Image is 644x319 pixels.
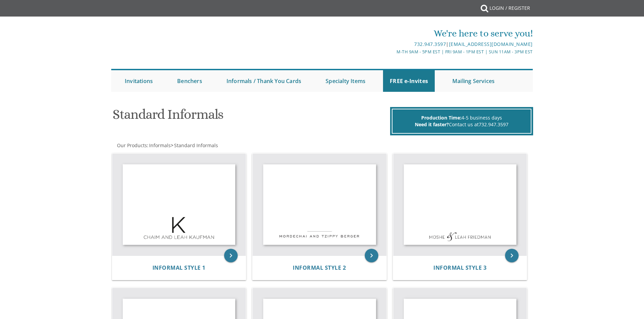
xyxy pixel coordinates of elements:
a: FREE e-Invites [383,70,435,92]
div: M-Th 9am - 5pm EST | Fri 9am - 1pm EST | Sun 11am - 3pm EST [252,48,533,55]
span: Production Time: [421,114,461,121]
div: We're here to serve you! [252,27,533,40]
img: Informal Style 3 [393,154,527,256]
h1: Standard Informals [113,107,388,127]
a: [EMAIL_ADDRESS][DOMAIN_NAME] [449,41,533,47]
a: Standard Informals [173,142,218,149]
span: Need it faster? [415,121,449,128]
a: 732.947.3597 [414,41,446,47]
span: Informal Style 3 [433,264,486,271]
a: Benchers [170,70,209,92]
span: Informals [149,142,171,149]
span: Informal Style 2 [293,264,346,271]
a: keyboard_arrow_right [224,249,238,262]
div: 4-5 business days Contact us at [392,109,531,134]
a: Mailing Services [446,70,501,92]
a: 732.947.3597 [479,121,508,128]
a: Informal Style 2 [293,265,346,271]
a: Informal Style 1 [152,265,206,271]
a: Informal Style 3 [433,265,486,271]
span: Informal Style 1 [152,264,206,271]
a: Our Products [116,142,147,149]
a: Informals / Thank You Cards [220,70,308,92]
div: : [111,142,322,149]
span: Standard Informals [174,142,218,149]
img: Informal Style 2 [253,154,386,256]
img: Informal Style 1 [112,154,246,256]
div: | [252,40,533,48]
a: keyboard_arrow_right [365,249,378,262]
span: > [171,142,218,149]
a: Specialty Items [319,70,372,92]
a: Invitations [118,70,160,92]
a: Informals [148,142,171,149]
a: keyboard_arrow_right [505,249,519,262]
